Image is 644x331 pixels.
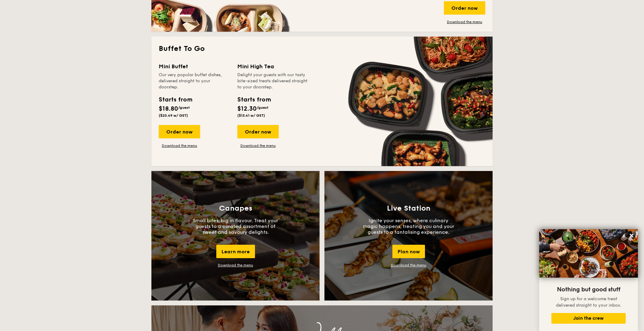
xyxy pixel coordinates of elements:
a: Download the menu [391,263,426,267]
h3: Live Station [387,204,430,213]
a: Download the menu [159,143,200,148]
span: ($20.49 w/ GST) [159,113,188,118]
div: Our very popular buffet dishes, delivered straight to your doorstep. [159,72,230,90]
h3: Canapes [219,204,252,213]
button: Close [627,231,636,240]
div: Mini High Tea [237,62,309,71]
div: Mini Buffet [159,62,230,71]
div: Learn more [216,245,255,258]
span: $12.30 [237,105,257,112]
a: Download the menu [444,20,485,24]
span: Nothing but good stuff [557,286,620,293]
div: Plan now [392,245,425,258]
span: $18.80 [159,105,178,112]
button: Join the crew [551,313,626,324]
a: Download the menu [237,143,279,148]
span: /guest [257,105,268,110]
a: Download the menu [218,263,253,267]
img: DSC07876-Edit02-Large.jpeg [539,229,638,278]
div: Starts from [159,95,192,104]
div: Delight your guests with our tasty bite-sized treats delivered straight to your doorstep. [237,72,309,90]
div: Order now [159,125,200,138]
div: Starts from [237,95,271,104]
span: Sign up for a welcome treat delivered straight to your inbox. [556,296,621,308]
p: Ignite your senses, where culinary magic happens, treating you and your guests to a tantalising e... [363,218,454,235]
span: /guest [178,105,190,110]
p: Small bites, big in flavour. Treat your guests to a curated assortment of sweet and savoury delig... [190,218,281,235]
span: ($13.41 w/ GST) [237,113,265,118]
h2: Buffet To Go [159,44,485,54]
div: Order now [444,1,485,15]
div: Order now [237,125,279,138]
